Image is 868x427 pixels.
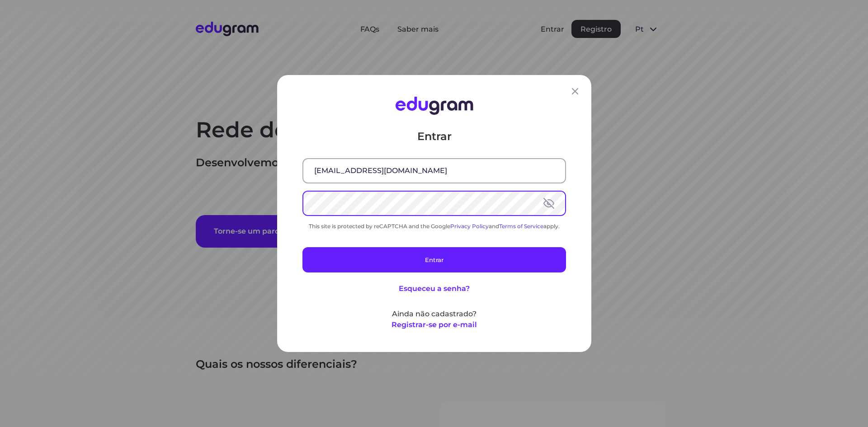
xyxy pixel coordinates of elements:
[302,309,566,319] p: Ainda não cadastrado?
[450,223,489,230] a: Privacy Policy
[499,223,543,230] a: Terms of Service
[392,319,477,330] button: Registrar-se por e-mail
[302,223,566,230] div: This site is protected by reCAPTCHA and the Google and apply.
[399,283,470,294] button: Esqueceu a senha?
[303,159,565,183] input: E-mail
[395,97,473,115] img: Edugram Logo
[302,247,566,272] button: Entrar
[302,129,566,144] p: Entrar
